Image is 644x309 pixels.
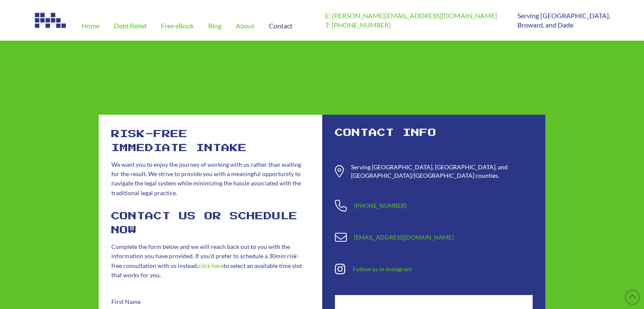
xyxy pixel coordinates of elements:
[34,11,68,30] img: Image
[114,22,146,29] span: Debt Relief
[229,11,262,41] a: About
[111,297,310,307] label: First Name
[325,11,497,19] a: E: [PERSON_NAME][EMAIL_ADDRESS][DOMAIN_NAME]
[201,11,229,41] a: Blog
[75,11,107,41] a: Home
[111,242,310,280] p: Complete the form below and we will reach back out to you with the information you have provided....
[82,22,100,29] span: Home
[625,290,640,305] a: Back to Top
[111,210,310,238] h2: Contact Us or Schedule Now
[208,22,221,29] span: Blog
[353,265,412,273] a: Follow us in Instagram
[161,22,194,29] span: Free eBook
[236,22,254,29] span: About
[198,262,224,269] a: click here
[262,11,300,41] a: Contact
[335,127,533,139] h2: Contact Info
[269,22,293,29] span: Contact
[111,161,301,196] span: We want you to enjoy the journey of working with us rather than waiting for the result. We strive...
[354,234,453,241] a: [EMAIL_ADDRESS][DOMAIN_NAME]
[107,11,154,41] a: Debt Relief
[325,21,391,29] a: T: [PHONE_NUMBER]
[517,11,610,30] p: Serving [GEOGRAPHIC_DATA], Broward, and Dade
[111,127,310,156] h2: risk-free immediate intake
[154,11,201,41] a: Free eBook
[354,202,406,209] a: [PHONE_NUMBER]
[351,163,533,179] div: Serving [GEOGRAPHIC_DATA], [GEOGRAPHIC_DATA], and [GEOGRAPHIC_DATA]/[GEOGRAPHIC_DATA] counties.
